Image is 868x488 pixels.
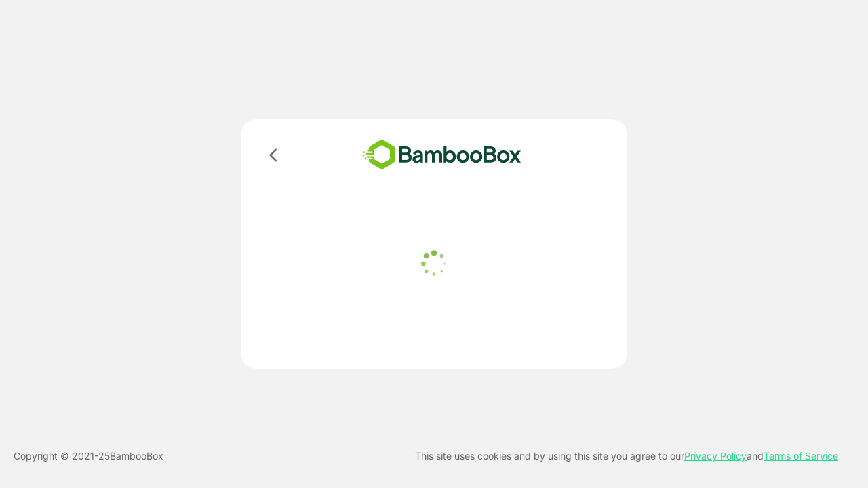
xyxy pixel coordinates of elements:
a: Terms of Service [764,450,838,462]
img: bamboobox [342,136,541,174]
img: loader [417,247,451,281]
p: Copyright © 2021- 25 BambooBox [14,448,163,464]
p: This site uses cookies and by using this site you agree to our and [415,448,838,464]
a: Privacy Policy [684,450,747,462]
